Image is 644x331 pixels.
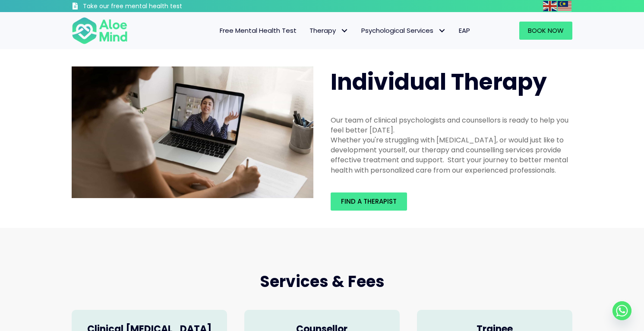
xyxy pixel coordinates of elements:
[612,301,631,320] a: Whatsapp
[361,26,446,35] span: Psychological Services
[83,2,228,11] h3: Take our free mental health test
[260,271,385,293] span: Services & Fees
[341,197,397,206] span: Find a therapist
[213,22,303,40] a: Free Mental Health Test
[543,1,558,11] a: English
[331,115,572,135] div: Our team of clinical psychologists and counsellors is ready to help you feel better [DATE].
[452,22,477,40] a: EAP
[331,192,407,211] a: Find a therapist
[459,26,470,35] span: EAP
[338,25,350,37] span: Therapy: submenu
[139,22,477,40] nav: Menu
[331,66,547,98] span: Individual Therapy
[436,25,448,37] span: Psychological Services: submenu
[558,1,572,11] a: Malay
[220,26,297,35] span: Free Mental Health Test
[331,135,572,175] div: Whether you're struggling with [MEDICAL_DATA], or would just like to development yourself, our th...
[309,26,348,35] span: Therapy
[543,1,557,11] img: en
[558,1,571,11] img: ms
[355,22,452,40] a: Psychological ServicesPsychological Services: submenu
[519,22,572,40] a: Book Now
[72,2,228,12] a: Take our free mental health test
[528,26,564,35] span: Book Now
[72,16,128,45] img: Aloe mind Logo
[72,66,313,199] img: Therapy online individual
[303,22,355,40] a: TherapyTherapy: submenu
